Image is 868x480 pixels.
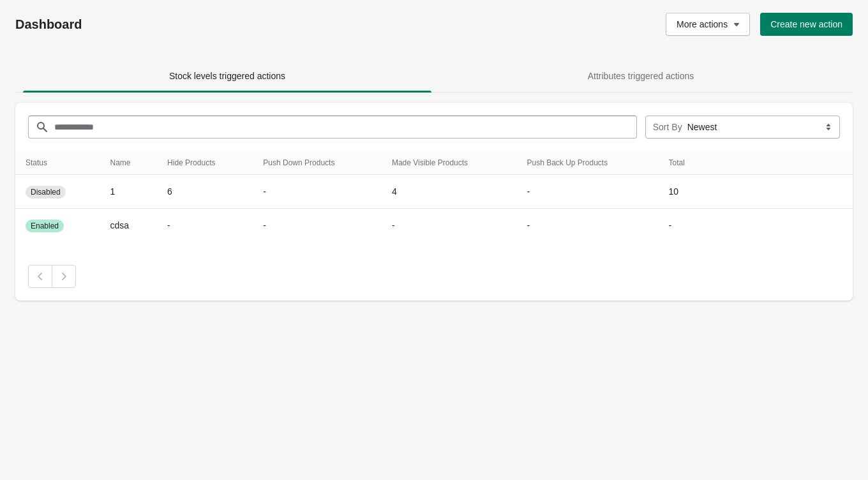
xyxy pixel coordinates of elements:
th: Made Visible Products [382,151,517,175]
h1: Dashboard [15,17,369,32]
th: Push Down Products [253,151,382,175]
td: - [516,175,658,209]
th: Push Back Up Products [516,151,658,175]
span: cdsa [110,220,130,230]
td: - [659,209,710,243]
span: Enabled [31,221,59,231]
th: Hide Products [157,151,253,175]
td: 10 [659,175,710,209]
button: More actions [666,13,750,36]
td: - [516,209,658,243]
td: - [253,209,382,243]
td: - [157,209,253,243]
span: Stock levels triggered actions [169,71,285,81]
span: More actions [677,19,728,29]
td: 4 [382,175,517,209]
span: Disabled [31,187,61,197]
span: 1 [110,186,116,197]
td: - [382,209,517,243]
th: Name [100,151,158,175]
th: Status [15,151,100,175]
span: Create new action [770,19,842,29]
td: - [253,175,382,209]
td: 6 [157,175,253,209]
button: Create new action [760,13,853,36]
th: Total [659,151,710,175]
span: Attributes triggered actions [588,71,694,81]
nav: Pagination [28,265,840,288]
